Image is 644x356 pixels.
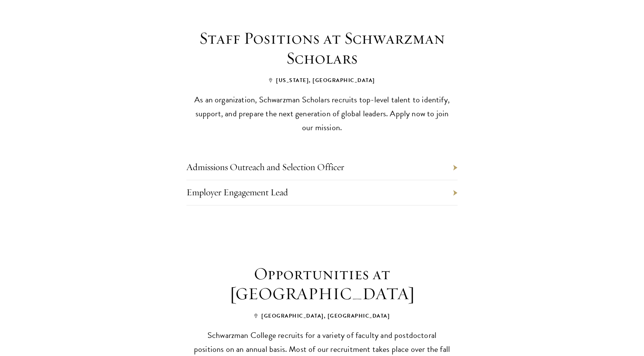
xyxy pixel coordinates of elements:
[192,93,452,134] p: As an organization, Schwarzman Scholars recruits top-level talent to identify, support, and prepa...
[183,28,461,68] h3: Staff Positions at Schwarzman Scholars
[186,186,288,198] a: Employer Engagement Lead
[186,161,344,173] a: Admissions Outreach and Selection Officer
[269,76,375,84] span: [US_STATE], [GEOGRAPHIC_DATA]
[254,312,390,320] span: [GEOGRAPHIC_DATA], [GEOGRAPHIC_DATA]
[183,264,461,304] h3: Opportunities at [GEOGRAPHIC_DATA]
